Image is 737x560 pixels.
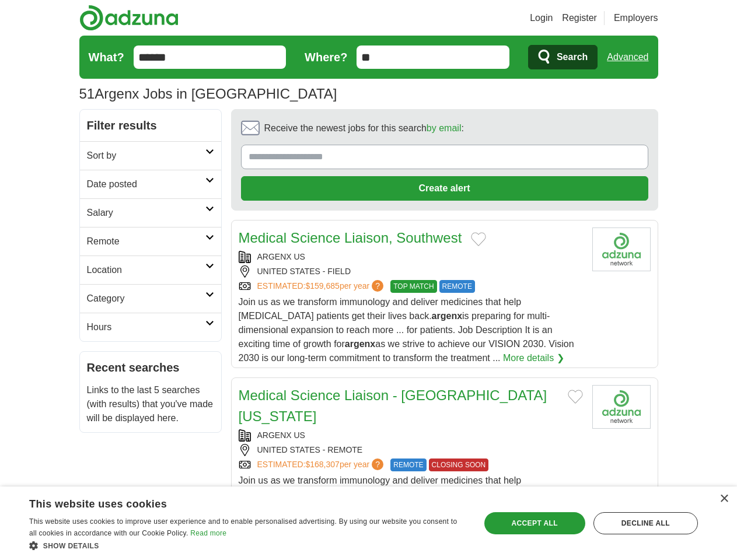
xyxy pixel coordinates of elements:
a: ESTIMATED:$159,685per year? [257,280,386,293]
h2: Filter results [80,110,221,141]
span: Receive the newest jobs for this search : [264,121,464,135]
a: ESTIMATED:$168,307per year? [257,459,386,471]
h2: Sort by [87,149,205,163]
h2: Remote [87,235,205,249]
span: 51 [79,83,95,104]
a: Employers [614,11,658,25]
a: More details ❯ [503,351,564,365]
a: Salary [80,198,221,227]
span: Join us as we transform immunology and deliver medicines that help [MEDICAL_DATA] patients get th... [239,297,574,363]
img: Company logo [592,228,651,271]
a: Remote [80,227,221,256]
h2: Salary [87,206,205,220]
div: Decline all [593,512,698,534]
a: Category [80,284,221,313]
h2: Category [87,292,205,306]
h1: Argenx Jobs in [GEOGRAPHIC_DATA] [79,86,337,101]
a: Register [562,11,597,25]
p: Links to the last 5 searches (with results) that you've made will be displayed here. [87,383,214,425]
button: Add to favorite jobs [568,390,583,404]
strong: argenx [432,311,462,321]
a: Date posted [80,170,221,198]
h2: Location [87,263,205,277]
button: Search [528,45,598,69]
button: Create alert [241,176,648,201]
a: Login [530,11,553,25]
a: Location [80,256,221,284]
span: REMOTE [439,280,475,293]
div: UNITED STATES - FIELD [239,265,583,278]
label: What? [89,48,124,66]
h2: Hours [87,320,205,334]
a: Sort by [80,141,221,170]
span: This website uses cookies to improve user experience and to enable personalised advertising. By u... [29,517,457,537]
img: Adzuna logo [79,5,179,31]
a: by email [427,123,462,133]
span: REMOTE [390,459,426,471]
span: Join us as we transform immunology and deliver medicines that help [MEDICAL_DATA] patients get th... [239,475,581,541]
a: Medical Science Liaison - [GEOGRAPHIC_DATA][US_STATE] [239,387,547,424]
a: Medical Science Liaison, Southwest [239,230,462,246]
span: TOP MATCH [390,280,436,293]
div: ARGENX US [239,429,583,442]
div: UNITED STATES - REMOTE [239,444,583,456]
a: Advanced [607,45,648,69]
h2: Date posted [87,177,205,191]
span: $168,307 [305,460,339,469]
label: Where? [305,48,347,66]
span: ? [372,459,383,470]
span: Search [557,45,588,69]
a: Hours [80,313,221,341]
strong: argenx [345,339,375,349]
span: CLOSING SOON [429,459,489,471]
div: Accept all [484,512,585,534]
button: Add to favorite jobs [471,232,486,246]
h2: Recent searches [87,359,214,376]
img: Company logo [592,385,651,429]
div: ARGENX US [239,251,583,263]
span: Show details [43,542,99,550]
span: ? [372,280,383,292]
div: Show details [29,540,466,551]
a: Read more, opens a new window [190,529,226,537]
div: This website uses cookies [29,494,437,511]
div: Close [719,495,728,503]
span: $159,685 [305,281,339,290]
